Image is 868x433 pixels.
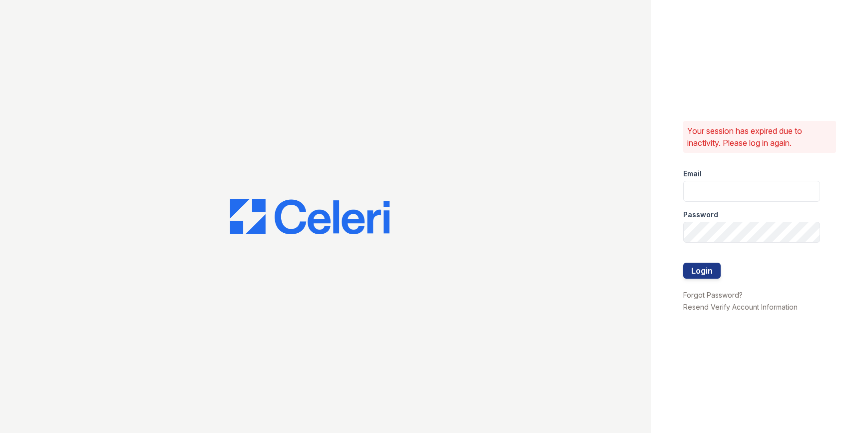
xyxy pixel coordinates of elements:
a: Resend Verify Account Information [683,303,798,311]
img: CE_Logo_Blue-a8612792a0a2168367f1c8372b55b34899dd931a85d93a1a3d3e32e68fde9ad4.png [230,199,390,235]
button: Login [683,263,721,279]
p: Your session has expired due to inactivity. Please log in again. [687,125,833,149]
label: Email [683,169,702,179]
a: Forgot Password? [683,291,743,299]
label: Password [683,210,718,220]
